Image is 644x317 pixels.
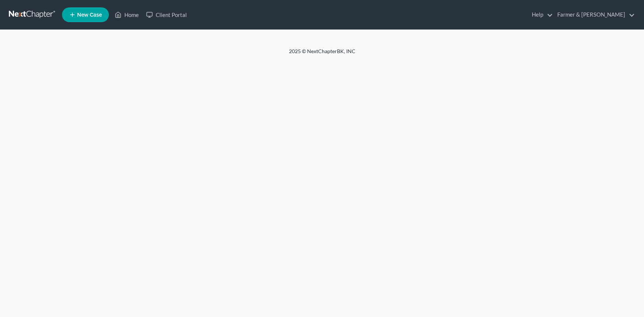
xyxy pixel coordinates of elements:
[111,8,142,21] a: Home
[142,8,190,21] a: Client Portal
[554,8,635,21] a: Farmer & [PERSON_NAME]
[62,7,109,22] new-legal-case-button: New Case
[112,48,533,61] div: 2025 © NextChapterBK, INC
[528,8,553,21] a: Help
